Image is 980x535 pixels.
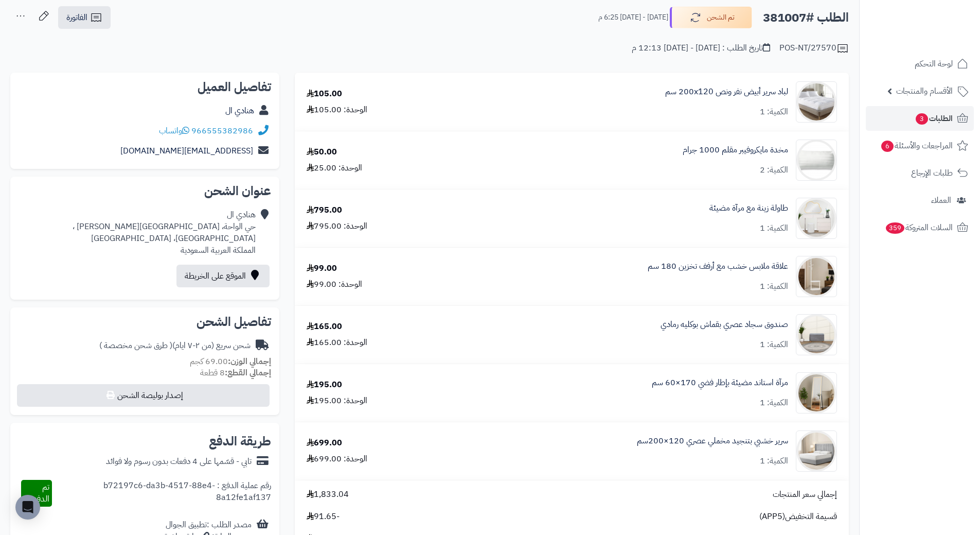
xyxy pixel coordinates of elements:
div: تابي - قسّمها على 4 دفعات بدون رسوم ولا فوائد [106,456,252,468]
span: الفاتورة [66,11,87,24]
span: الطلبات [915,111,953,126]
a: صندوق سجاد عصري بقماش بوكليه رمادي [661,319,788,331]
span: الأقسام والمنتجات [896,84,953,98]
span: 3 [915,113,929,125]
span: ( طرق شحن مخصصة ) [99,339,172,352]
a: مرآة استاند مضيئة بإطار فضي 170×60 سم [652,377,788,389]
div: 795.00 [307,204,342,216]
img: 1732186588-220107040010-90x90.jpg [796,81,836,123]
div: 105.00 [307,88,342,100]
a: طاولة زينة مع مرآة مضيئة [709,202,788,214]
div: الوحدة: 795.00 [307,220,367,232]
div: الوحدة: 165.00 [307,337,367,349]
img: 1753259740-1-90x90.jpg [796,314,836,355]
img: 1737634893-96fHXmGTIqiZhkWq0FfakqaATEdXSX88jVKrSzDa_1-90x90.png [796,140,836,181]
small: 8 قطعة [200,367,271,379]
div: الكمية: 1 [760,281,788,292]
div: 99.00 [307,263,337,274]
button: تم الشحن [670,7,752,28]
div: تاريخ الطلب : [DATE] - [DATE] 12:13 م [632,42,770,54]
img: 1753775789-1-90x90.jpg [796,372,836,413]
strong: إجمالي الوزن: [228,355,271,368]
a: الفاتورة [58,6,111,29]
button: إصدار بوليصة الشحن [17,384,270,407]
div: الوحدة: 25.00 [307,162,362,174]
div: POS-NT/27570 [779,42,849,55]
div: الكمية: 1 [760,397,788,409]
span: طلبات الإرجاع [911,166,953,180]
div: الكمية: 1 [760,222,788,234]
a: لوحة التحكم [866,51,974,76]
div: شحن سريع (من ٢-٧ ايام) [99,340,251,352]
a: واتساب [159,125,189,137]
a: هنادي ال [225,105,254,117]
span: العملاء [931,193,951,208]
img: 1756282968-1-90x90.jpg [796,430,836,472]
div: الكمية: 2 [760,164,788,176]
a: المراجعات والأسئلة6 [866,133,974,158]
a: الموقع على الخريطة [176,265,270,287]
span: السلات المتروكة [885,220,953,235]
a: لباد سرير أبيض نفر ونص 200x120 سم [665,86,788,98]
a: السلات المتروكة359 [866,215,974,240]
h2: الطلب #381007 [763,7,849,28]
h2: عنوان الشحن [19,185,271,197]
img: 1753165976-1-90x90.jpg [796,256,836,297]
a: سرير خشبي بتنجيد مخملي عصري 120×200سم [637,435,788,447]
a: علاقة ملابس خشب مع أرفف تخزين 180 سم [648,261,788,272]
span: لوحة التحكم [915,57,953,71]
img: 1752151858-1-90x90.jpg [796,198,836,239]
a: مخدة مايكروفيبر مقلم 1000 جرام [683,144,788,156]
h2: تفاصيل الشحن [19,316,271,328]
div: Open Intercom Messenger [15,495,40,520]
small: [DATE] - [DATE] 6:25 م [598,12,668,23]
div: رقم عملية الدفع : b72197c6-da3b-4517-88e4-8a12fe1af137 [52,480,271,507]
a: طلبات الإرجاع [866,161,974,185]
span: تم الدفع [32,481,49,505]
div: الكمية: 1 [760,455,788,467]
a: العملاء [866,188,974,213]
div: 195.00 [307,379,342,391]
div: الكمية: 1 [760,106,788,118]
span: 359 [885,222,905,234]
div: الوحدة: 105.00 [307,104,367,116]
span: 6 [881,140,894,152]
div: الوحدة: 99.00 [307,279,362,290]
small: 69.00 كجم [190,355,271,368]
h2: تفاصيل العميل [19,81,271,93]
a: الطلبات3 [866,106,974,131]
div: الوحدة: 195.00 [307,395,367,407]
span: قسيمة التخفيض(APP5) [759,511,837,523]
span: 1,833.04 [307,489,349,501]
span: إجمالي سعر المنتجات [773,489,837,501]
div: 165.00 [307,321,342,333]
a: 966555382986 [191,125,253,137]
div: الكمية: 1 [760,339,788,351]
h2: طريقة الدفع [209,435,271,447]
div: 50.00 [307,146,337,158]
div: الوحدة: 699.00 [307,453,367,465]
span: -91.65 [307,511,340,523]
span: المراجعات والأسئلة [880,139,953,153]
img: logo-2.png [910,16,970,38]
strong: إجمالي القطع: [225,367,271,379]
a: [EMAIL_ADDRESS][DOMAIN_NAME] [120,145,253,157]
div: هنادي ال حي الواحة، [GEOGRAPHIC_DATA][PERSON_NAME] ، [GEOGRAPHIC_DATA]، [GEOGRAPHIC_DATA] المملكة... [73,209,256,256]
div: 699.00 [307,437,342,449]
